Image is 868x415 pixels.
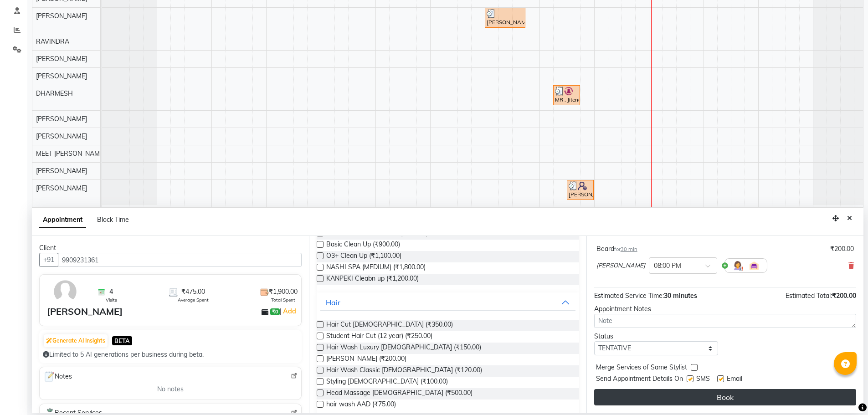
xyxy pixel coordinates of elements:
img: Interior.png [749,260,760,271]
div: ₹200.00 [830,244,854,254]
span: MEET [PERSON_NAME] [36,149,105,158]
div: Limited to 5 AI generations per business during beta. [43,350,298,359]
span: [PERSON_NAME] (₹200.00) [326,354,406,365]
span: NASHI SPA (MEDIUM) (₹1,800.00) [326,262,426,274]
a: Add [282,306,298,317]
span: Notes [43,371,72,383]
span: Styling [DEMOGRAPHIC_DATA] (₹100.00) [326,377,448,388]
div: MR . Jitendra, TK07, 04:15 PM-04:45 PM, [PERSON_NAME] [554,87,579,104]
span: Send Appointment Details On [596,374,683,385]
span: [PERSON_NAME] [36,12,87,20]
span: [PERSON_NAME] [36,167,87,175]
span: ₹475.00 [181,287,205,297]
span: Hair Cut [DEMOGRAPHIC_DATA] (₹350.00) [326,320,453,331]
small: for [614,246,637,252]
span: BETA [112,336,132,345]
span: | [280,306,298,317]
span: SMS [696,374,710,385]
span: ₹0 [270,308,280,316]
span: Estimated Service Time: [594,292,664,300]
button: +91 [39,253,58,267]
span: Total Spent [271,297,295,303]
span: DHARMESH [36,89,73,97]
span: No notes [157,384,184,394]
div: Status [594,332,719,341]
span: O3+ Clean Up (₹1,100.00) [326,251,401,262]
div: [PERSON_NAME][DATE], TK04, 03:00 PM-03:45 PM, Hair Cut [DEMOGRAPHIC_DATA] [486,9,524,26]
span: Email [727,374,742,385]
span: RAVINDRA [36,37,69,46]
div: Beard [596,244,637,254]
img: Hairdresser.png [732,260,743,271]
span: [PERSON_NAME] [36,115,87,123]
input: Search by Name/Mobile/Email/Code [58,253,302,267]
span: Merge Services of Same Stylist [596,363,687,374]
span: Hair Wash Classic [DEMOGRAPHIC_DATA] (₹120.00) [326,365,482,377]
span: Student Hair Cut (12 year) (₹250.00) [326,331,432,343]
span: hair wash AAD (₹75.00) [326,400,396,411]
span: [PERSON_NAME] [596,261,645,270]
div: [PERSON_NAME] [47,305,123,318]
span: Average Spent [178,297,209,303]
span: 30 min [621,246,637,252]
span: Block Time [97,215,129,224]
span: Basic Clean Up (₹900.00) [326,240,400,251]
span: 4 [109,287,113,297]
span: Head Massage [DEMOGRAPHIC_DATA] (₹500.00) [326,388,473,400]
span: ₹200.00 [832,292,856,300]
div: [PERSON_NAME], TK06, 04:30 PM-05:00 PM, [PERSON_NAME] [568,181,593,199]
img: avatar [52,278,78,305]
span: Hair Wash Luxury [DEMOGRAPHIC_DATA] (₹150.00) [326,343,481,354]
div: Appointment Notes [594,304,856,314]
span: Estimated Total: [786,292,832,300]
span: [PERSON_NAME] [36,184,87,192]
span: Visits [106,297,117,303]
span: [PERSON_NAME] [36,55,87,63]
span: [PERSON_NAME] [36,72,87,80]
span: [PERSON_NAME] [36,132,87,140]
div: Hair [326,297,340,308]
button: Hair [320,294,575,311]
div: Client [39,243,302,253]
span: KANPEKI Cleabn up (₹1,200.00) [326,274,419,285]
button: Book [594,389,856,405]
button: Close [843,211,856,225]
span: Appointment [39,212,86,228]
span: 30 minutes [664,292,697,300]
span: ₹1,900.00 [269,287,298,297]
button: Generate AI Insights [44,334,108,347]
